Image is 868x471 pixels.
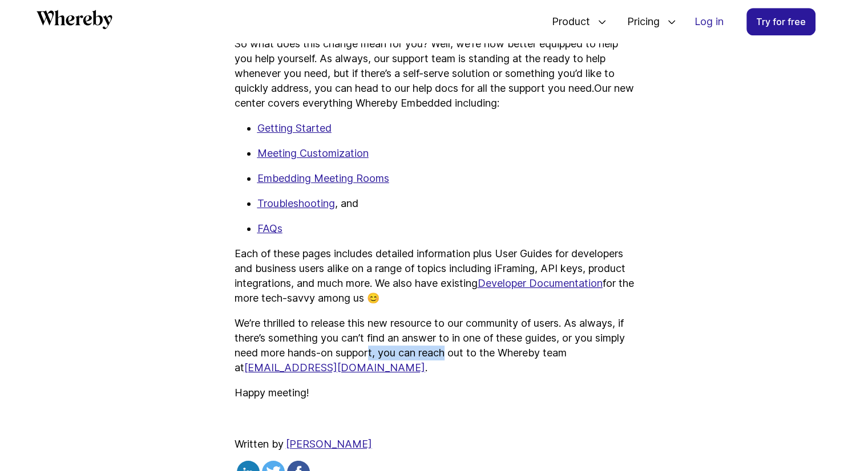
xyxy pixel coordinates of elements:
[235,246,634,306] p: Each of these pages includes detailed information plus User Guides for developers and business us...
[257,122,332,134] a: Getting Started
[286,438,372,450] a: [PERSON_NAME]
[746,8,815,35] a: Try for free
[257,222,282,234] a: FAQs
[685,9,733,35] a: Log in
[235,36,634,111] p: So what does this change mean for you? Well, we’re now better equipped to help you help yourself....
[257,172,389,184] a: Embedding Meeting Rooms
[257,147,369,159] a: Meeting Customization
[616,3,663,40] span: Pricing
[235,385,634,400] p: Happy meeting!
[257,197,335,209] a: Troubleshooting
[257,196,634,211] p: , and
[37,10,112,29] svg: Whereby
[235,316,634,375] p: We’re thrilled to release this new resource to our community of users. As always, if there’s some...
[540,3,593,40] span: Product
[37,10,112,33] a: Whereby
[244,362,425,373] a: [EMAIL_ADDRESS][DOMAIN_NAME]
[478,277,603,289] a: Developer Documentation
